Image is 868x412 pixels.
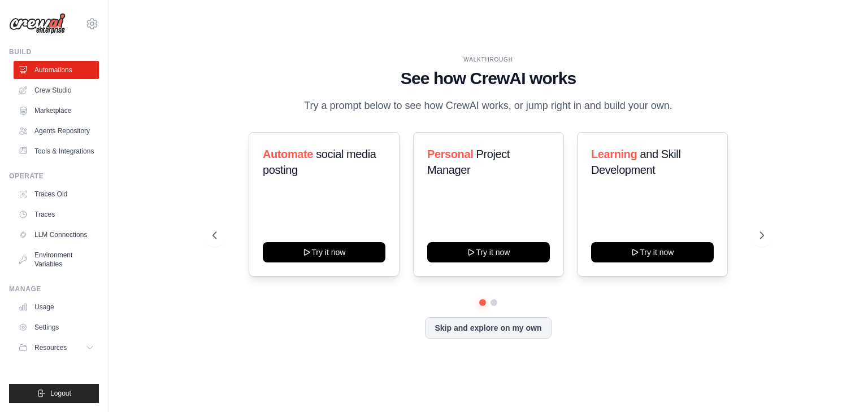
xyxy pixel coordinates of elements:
[298,98,678,114] p: Try a prompt below to see how CrewAI works, or jump right in and build your own.
[34,343,67,352] span: Resources
[14,122,99,140] a: Agents Repository
[14,81,99,99] a: Crew Studio
[14,339,99,357] button: Resources
[263,148,376,176] span: social media posting
[591,148,637,160] span: Learning
[427,242,550,262] button: Try it now
[14,226,99,244] a: LLM Connections
[14,102,99,120] a: Marketplace
[9,384,99,403] button: Logout
[212,55,764,64] div: WALKTHROUGH
[263,242,385,262] button: Try it now
[212,68,764,89] h1: See how CrewAI works
[9,47,99,56] div: Build
[9,284,99,293] div: Manage
[14,142,99,160] a: Tools & Integrations
[14,318,99,336] a: Settings
[14,185,99,203] a: Traces Old
[14,246,99,273] a: Environment Variables
[427,148,473,160] span: Personal
[9,13,66,34] img: Logo
[591,242,714,262] button: Try it now
[14,205,99,223] a: Traces
[14,298,99,316] a: Usage
[425,317,551,339] button: Skip and explore on my own
[427,148,510,176] span: Project Manager
[9,172,99,181] div: Operate
[263,148,313,160] span: Automate
[14,61,99,79] a: Automations
[50,389,71,398] span: Logout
